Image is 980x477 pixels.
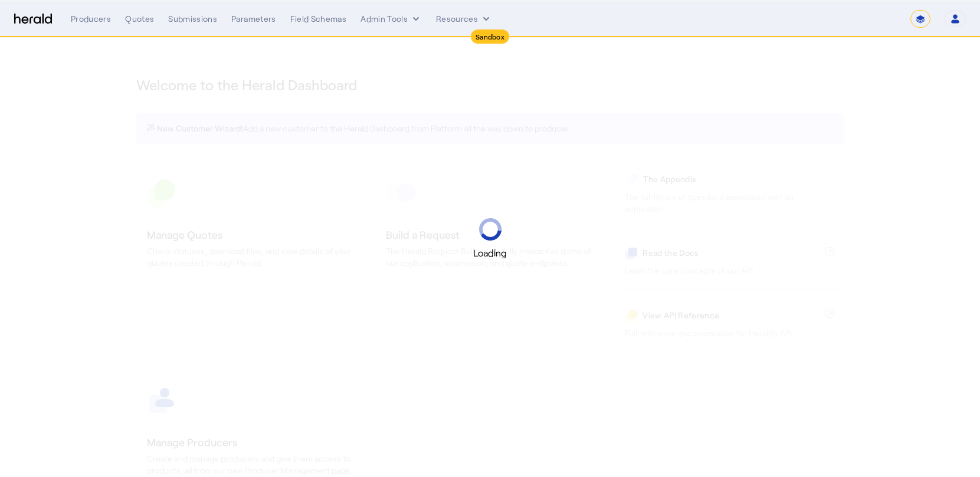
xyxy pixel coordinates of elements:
div: Field Schemas [290,13,347,25]
button: Resources dropdown menu [436,13,492,25]
div: Parameters [231,13,276,25]
div: Submissions [168,13,217,25]
img: Herald Logo [14,14,52,25]
div: Quotes [125,13,154,25]
div: Producers [71,13,111,25]
div: Sandbox [471,29,509,44]
button: internal dropdown menu [360,13,422,25]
